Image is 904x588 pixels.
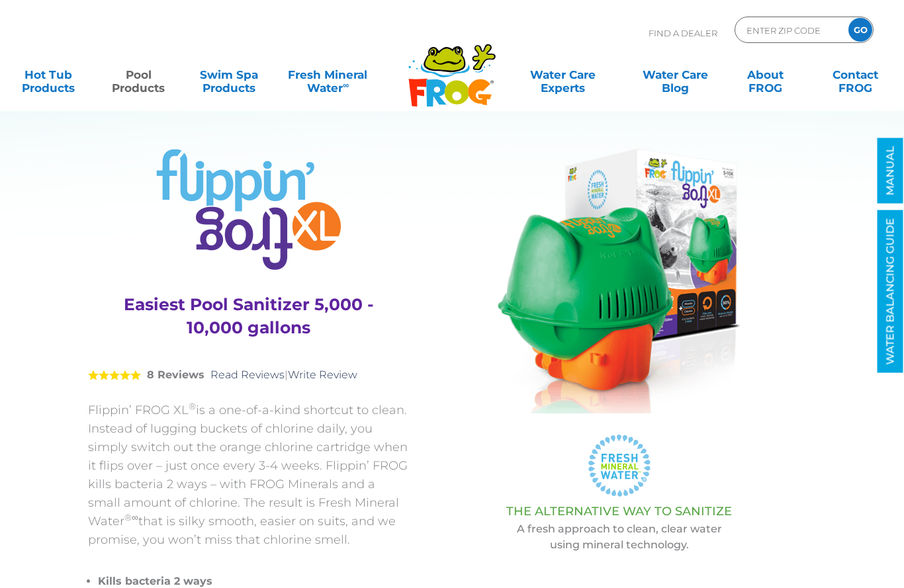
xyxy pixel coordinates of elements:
sup: ∞ [343,80,349,90]
span: 5 [88,370,141,380]
h3: Easiest Pool Sanitizer 5,000 - 10,000 gallons [105,293,392,339]
a: Water CareBlog [640,62,710,88]
sup: ®∞ [124,512,138,523]
h3: THE ALTERNATIVE WAY TO SANITIZE [442,505,796,518]
p: Flippin’ FROG XL is a one-of-a-kind shortcut to clean. Instead of lugging buckets of chlorine dai... [88,401,409,549]
a: Water CareExperts [506,62,619,88]
img: Product Logo [156,149,341,270]
a: Read Reviews [210,368,285,381]
a: MANUAL [878,138,903,204]
sup: ® [189,401,196,411]
div: | [88,349,409,401]
a: Swim SpaProducts [194,62,264,88]
a: PoolProducts [103,62,173,88]
a: AboutFROG [731,62,801,88]
p: Find A Dealer [649,17,717,50]
a: ContactFROG [821,62,891,88]
a: Hot TubProducts [13,62,83,88]
a: Write Review [288,368,357,381]
p: A fresh approach to clean, clear water using mineral technology. [442,521,796,553]
input: GO [848,18,872,42]
a: Fresh MineralWater∞ [284,62,372,88]
img: Frog Products Logo [401,26,503,107]
a: WATER BALANCING GUIDE [878,210,903,373]
strong: 8 Reviews [147,368,204,381]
